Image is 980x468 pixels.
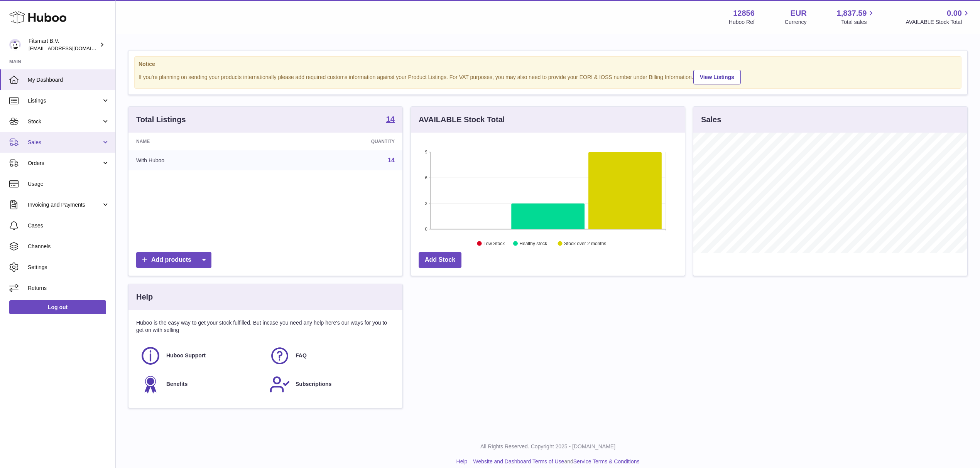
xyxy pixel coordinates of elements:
[139,61,957,68] strong: Notice
[790,8,806,19] strong: EUR
[29,45,113,51] span: [EMAIL_ADDRESS][DOMAIN_NAME]
[425,201,427,206] text: 3
[29,37,98,52] div: Fitsmart B.V.
[296,380,331,388] span: Subscriptions
[28,264,110,271] span: Settings
[136,252,211,268] a: Add products
[425,227,427,231] text: 0
[140,374,262,395] a: Benefits
[128,133,273,150] th: Name
[269,345,391,366] a: FAQ
[701,114,721,125] h3: Sales
[128,150,273,170] td: With Huboo
[733,8,755,19] strong: 12856
[9,300,106,314] a: Log out
[386,115,395,125] a: 14
[273,133,402,150] th: Quantity
[139,69,957,84] div: If you're planning on sending your products internationally please add required customs informati...
[140,345,262,366] a: Huboo Support
[483,241,505,246] text: Low Stock
[28,160,101,167] span: Orders
[28,243,110,250] span: Channels
[28,201,101,209] span: Invoicing and Payments
[28,222,110,229] span: Cases
[136,319,395,334] p: Huboo is the easy way to get your stock fulfilled. But incase you need any help here's our ways f...
[456,458,468,465] a: Help
[28,118,101,125] span: Stock
[573,458,640,465] a: Service Terms & Conditions
[296,352,307,359] span: FAQ
[785,19,807,26] div: Currency
[136,114,186,125] h3: Total Listings
[906,19,971,26] span: AVAILABLE Stock Total
[519,241,547,246] text: Healthy stock
[906,8,971,26] a: 0.00 AVAILABLE Stock Total
[693,70,741,84] a: View Listings
[388,157,395,163] a: 14
[28,139,101,146] span: Sales
[837,8,867,19] span: 1,837.59
[28,97,101,104] span: Listings
[947,8,962,19] span: 0.00
[470,458,639,465] li: and
[122,443,974,450] p: All Rights Reserved. Copyright 2025 - [DOMAIN_NAME]
[841,19,875,26] span: Total sales
[564,241,606,246] text: Stock over 2 months
[425,150,427,154] text: 9
[28,76,110,84] span: My Dashboard
[269,374,391,395] a: Subscriptions
[473,458,564,465] a: Website and Dashboard Terms of Use
[28,285,110,292] span: Returns
[386,115,395,123] strong: 14
[729,19,755,26] div: Huboo Ref
[419,114,505,125] h3: AVAILABLE Stock Total
[425,175,427,180] text: 6
[837,8,876,26] a: 1,837.59 Total sales
[166,380,188,388] span: Benefits
[419,252,461,268] a: Add Stock
[28,180,110,188] span: Usage
[166,352,206,359] span: Huboo Support
[9,39,21,51] img: internalAdmin-12856@internal.huboo.com
[136,292,153,302] h3: Help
